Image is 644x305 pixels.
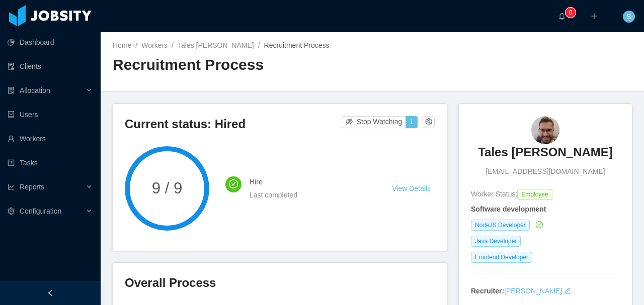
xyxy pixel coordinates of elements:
i: icon: plus [591,13,598,20]
a: icon: profileTasks [8,153,93,173]
strong: Software development [471,205,546,213]
span: / [172,41,174,49]
button: 1 [406,116,418,128]
a: icon: userWorkers [8,129,93,149]
i: icon: solution [8,87,15,94]
h3: Overall Process [125,275,435,291]
a: View Details [392,184,431,192]
a: Tales [PERSON_NAME] [478,144,613,166]
span: Recruitment Process [264,41,330,49]
i: icon: line-chart [8,183,15,190]
span: Worker Status: [471,190,517,198]
i: icon: check-circle [536,221,543,228]
button: icon: setting [423,116,435,128]
span: [EMAIL_ADDRESS][DOMAIN_NAME] [486,166,605,177]
button: icon: eye-invisibleStop Watching [342,116,407,128]
i: icon: bell [558,13,566,20]
a: icon: robotUsers [8,105,93,125]
a: icon: auditClients [8,56,93,76]
span: / [135,41,137,49]
h4: Hire [250,176,368,187]
h2: Recruitment Process [113,55,372,75]
span: 9 / 9 [125,180,209,196]
span: Allocation [20,86,50,94]
span: Frontend Developer [471,252,532,263]
div: Last completed [250,189,368,200]
span: Employee [517,189,552,200]
a: Workers [141,41,168,49]
a: Tales [PERSON_NAME] [178,41,254,49]
h3: Tales [PERSON_NAME] [478,144,613,160]
a: icon: check-circle [534,221,543,229]
h3: Current status: Hired [125,116,342,132]
a: Home [113,41,131,49]
a: [PERSON_NAME] [504,287,562,295]
span: / [258,41,260,49]
i: icon: setting [8,208,15,215]
span: NodeJS Developer [471,220,530,231]
a: icon: pie-chartDashboard [8,32,93,52]
i: icon: edit [564,287,571,294]
span: Java Developer [471,236,521,247]
strong: Recruiter: [471,287,504,295]
img: 33b61b50-1278-11eb-a852-8b7babd70e4f_6837204461a14-90w.png [531,116,559,144]
sup: 0 [566,8,576,18]
i: icon: check-circle [229,179,238,188]
span: S [626,11,631,23]
span: Reports [20,183,44,191]
span: Configuration [20,207,61,215]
